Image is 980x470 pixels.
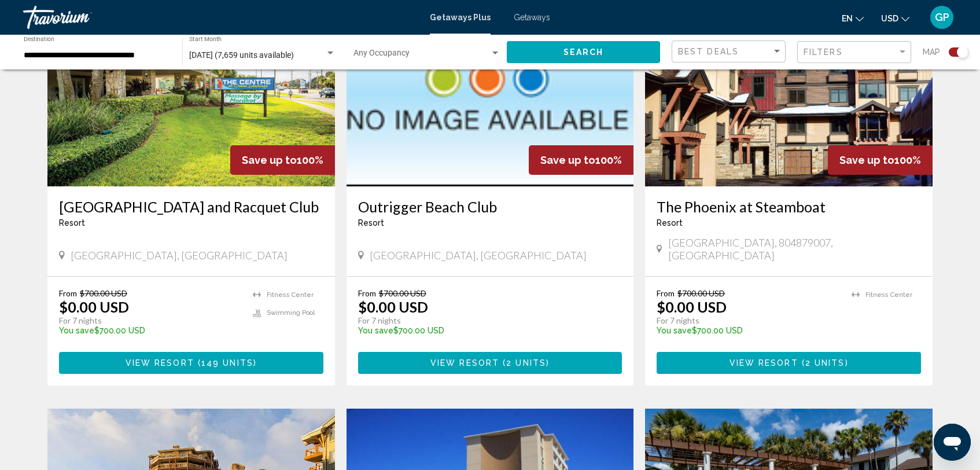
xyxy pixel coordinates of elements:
[358,288,376,298] span: From
[839,154,894,166] span: Save up to
[59,326,94,335] span: You save
[189,50,294,60] span: [DATE] (7,659 units available)
[657,198,921,215] a: The Phoenix at Steamboat
[645,1,933,186] img: ii_tpx1.jpg
[804,47,843,57] span: Filters
[657,352,921,373] button: View Resort(2 units)
[370,249,587,262] span: [GEOGRAPHIC_DATA], [GEOGRAPHIC_DATA]
[267,309,315,317] span: Swimming Pool
[59,218,85,227] span: Resort
[881,10,909,27] button: Change currency
[71,249,288,262] span: [GEOGRAPHIC_DATA], [GEOGRAPHIC_DATA]
[358,198,622,215] a: Outrigger Beach Club
[927,5,957,30] button: User Menu
[358,218,384,227] span: Resort
[668,236,921,262] span: [GEOGRAPHIC_DATA], 804879007, [GEOGRAPHIC_DATA]
[677,288,725,298] span: $700.00 USD
[657,326,840,335] p: $700.00 USD
[80,288,127,298] span: $700.00 USD
[842,10,864,27] button: Change language
[842,14,853,23] span: en
[657,218,683,227] span: Resort
[797,41,911,64] button: Filter
[358,352,622,373] button: View Resort(2 units)
[529,145,633,175] div: 100%
[47,1,335,186] img: ii_olr1.jpg
[934,424,971,461] iframe: Button to launch messaging window
[358,315,611,326] p: For 7 nights
[499,359,550,368] span: ( )
[506,359,546,368] span: 2 units
[430,359,499,368] span: View Resort
[540,154,595,166] span: Save up to
[242,154,297,166] span: Save up to
[59,352,323,373] button: View Resort(149 units)
[230,145,335,175] div: 100%
[514,13,550,22] a: Getaways
[267,291,314,299] span: Fitness Center
[358,326,611,335] p: $700.00 USD
[507,41,660,63] button: Search
[935,12,949,23] span: GP
[563,48,604,57] span: Search
[201,359,253,368] span: 149 units
[59,326,241,335] p: $700.00 USD
[59,315,241,326] p: For 7 nights
[881,14,898,23] span: USD
[430,13,491,22] a: Getaways Plus
[657,288,675,298] span: From
[23,6,418,29] a: Travorium
[923,44,940,60] span: Map
[358,326,393,335] span: You save
[730,359,798,368] span: View Resort
[828,145,933,175] div: 100%
[657,315,840,326] p: For 7 nights
[805,359,845,368] span: 2 units
[865,291,912,299] span: Fitness Center
[657,298,727,315] p: $0.00 USD
[379,288,426,298] span: $700.00 USD
[678,47,739,56] span: Best Deals
[59,288,77,298] span: From
[126,359,194,368] span: View Resort
[678,47,782,57] mat-select: Sort by
[657,326,692,335] span: You save
[798,359,849,368] span: ( )
[59,298,129,315] p: $0.00 USD
[59,198,323,215] a: [GEOGRAPHIC_DATA] and Racquet Club
[358,298,428,315] p: $0.00 USD
[194,359,257,368] span: ( )
[347,1,634,186] img: no_image_available_large.jpg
